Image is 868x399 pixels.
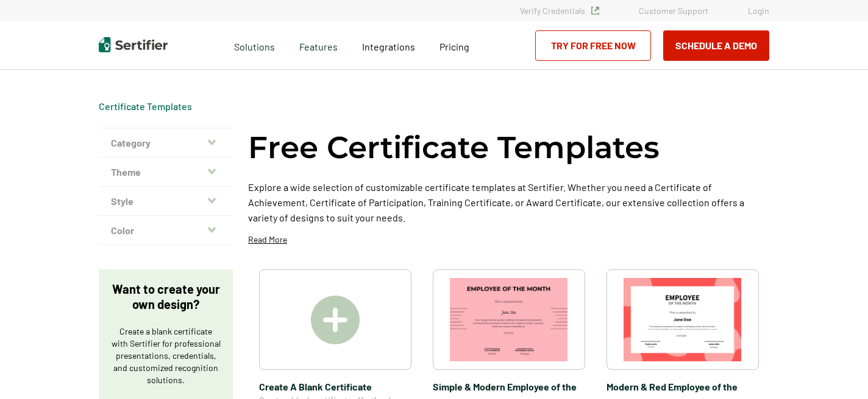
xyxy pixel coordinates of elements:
img: Modern & Red Employee of the Month Certificate Template [624,278,742,361]
button: Style [99,187,233,216]
a: Verify Credentials [520,5,599,16]
button: Color [99,216,233,245]
span: Certificate Templates [99,100,192,113]
span: Create A Blank Certificate [259,379,411,394]
p: Explore a wide selection of customizable certificate templates at Sertifier. Whether you need a C... [248,179,769,225]
img: Create A Blank Certificate [311,296,360,344]
p: Read More [248,234,287,246]
img: Verified [591,7,599,15]
button: Category [99,128,233,158]
a: Customer Support [639,5,708,16]
a: Pricing [439,38,469,53]
span: Features [299,38,338,53]
img: Simple & Modern Employee of the Month Certificate Template [450,278,568,361]
p: Create a blank certificate with Sertifier for professional presentations, credentials, and custom... [111,325,221,386]
a: Login [748,5,769,16]
button: Theme [99,158,233,187]
span: Solutions [234,38,275,53]
img: Sertifier | Digital Credentialing Platform [99,37,168,52]
a: Integrations [362,38,415,53]
span: Pricing [439,41,469,52]
h1: Free Certificate Templates [248,128,660,167]
a: Certificate Templates [99,100,192,112]
div: Breadcrumb [99,100,192,113]
a: Try for Free Now [535,30,651,61]
span: Integrations [362,41,415,52]
p: Want to create your own design? [111,282,221,312]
